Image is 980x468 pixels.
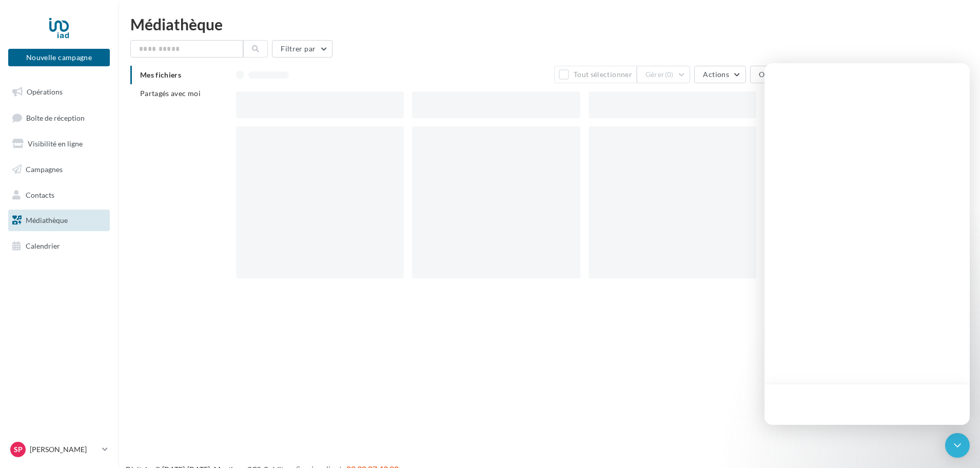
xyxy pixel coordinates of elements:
button: Filtrer par [272,40,332,58]
span: Opérations [27,87,63,96]
a: Visibilité en ligne [6,133,112,155]
button: Tout sélectionner [554,66,636,83]
button: Ouvrir l'éditeur d'image [750,66,847,83]
span: Boîte de réception [26,113,85,122]
button: Nouvelle campagne [8,49,110,66]
a: Boîte de réception [6,107,112,129]
a: Sp [PERSON_NAME] [8,440,110,459]
a: Opérations [6,81,112,103]
span: Calendrier [26,241,60,250]
button: Gérer(0) [637,66,691,83]
a: Médiathèque [6,210,112,231]
span: Partagés avec moi [140,89,201,98]
span: Sp [14,444,23,455]
a: Contacts [6,184,112,206]
span: Médiathèque [26,216,68,224]
span: Mes fichiers [140,70,181,79]
div: Médiathèque [130,16,968,32]
span: Actions [703,70,729,79]
span: Campagnes [26,165,63,174]
span: Contacts [26,190,54,199]
a: Calendrier [6,235,112,257]
button: Actions [694,66,746,83]
span: (0) [665,70,674,79]
div: Open Intercom Messenger [945,433,970,458]
a: Campagnes [6,159,112,180]
span: Visibilité en ligne [28,139,83,148]
p: [PERSON_NAME] [30,444,98,455]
